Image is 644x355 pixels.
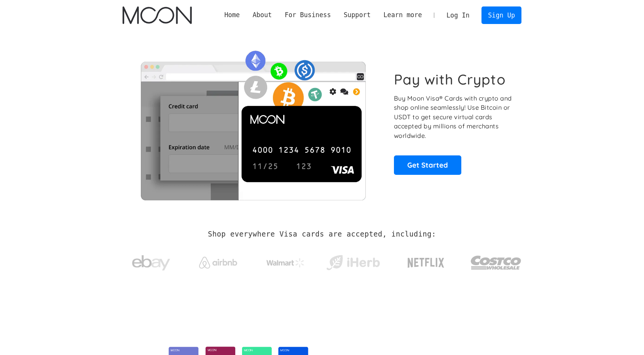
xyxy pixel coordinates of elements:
[218,10,246,20] a: Home
[123,6,191,24] img: Moon Logo
[481,6,521,24] a: Sign Up
[123,243,179,279] a: ebay
[344,10,371,20] div: Support
[199,257,237,269] img: Airbnb
[257,251,314,271] a: Walmart
[383,10,422,20] div: Learn more
[470,248,521,277] img: Costco
[123,6,191,24] a: home
[246,10,278,20] div: About
[208,230,436,238] h2: Shop everywhere Visa cards are accepted, including:
[325,253,381,273] img: iHerb
[392,246,460,276] a: Netflix
[123,45,383,200] img: Moon Cards let you spend your crypto anywhere Visa is accepted.
[394,71,506,88] h1: Pay with Crypto
[266,258,304,267] img: Walmart
[377,10,429,20] div: Learn more
[253,10,272,20] div: About
[394,155,461,174] a: Get Started
[285,10,331,20] div: For Business
[278,10,337,20] div: For Business
[190,249,247,272] a: Airbnb
[325,245,381,277] a: iHerb
[337,10,377,20] div: Support
[394,94,513,141] p: Buy Moon Visa® Cards with crypto and shop online seamlessly! Use Bitcoin or USDT to get secure vi...
[440,7,476,24] a: Log In
[132,251,170,275] img: ebay
[470,241,521,281] a: Costco
[407,253,445,272] img: Netflix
